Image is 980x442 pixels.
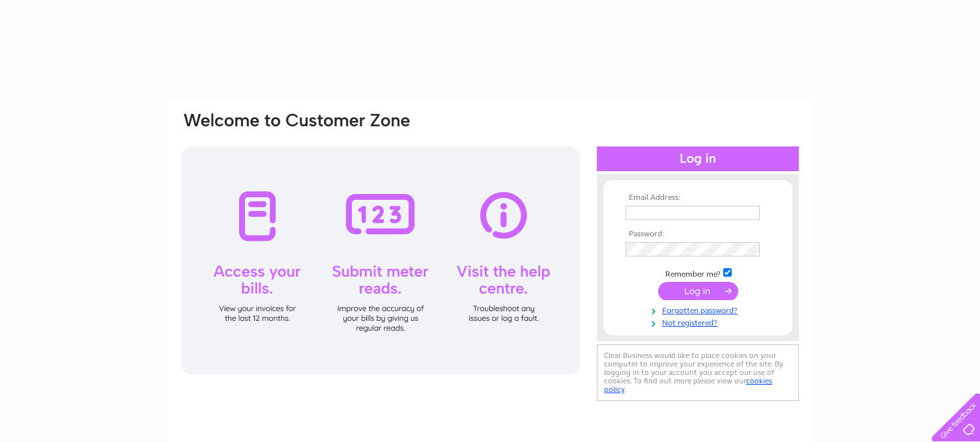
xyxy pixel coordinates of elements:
[626,303,773,316] a: Forgotten password?
[626,316,773,328] a: Not registered?
[604,376,772,394] a: cookies policy
[622,266,773,279] td: Remember me?
[622,193,773,202] th: Email Address:
[658,282,738,300] input: Submit
[597,344,799,401] div: Clear Business would like to place cookies on your computer to improve your experience of the sit...
[622,230,773,239] th: Password:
